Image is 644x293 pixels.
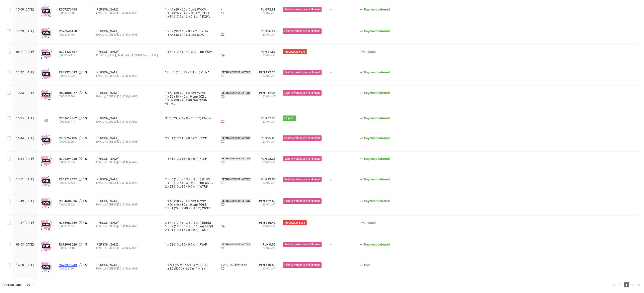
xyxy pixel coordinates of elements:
img: plus-icon.676465ae8f3a83198b3f.png [41,176,52,186]
span: PLN 122.69 [259,199,275,203]
span: WVXE [201,206,212,210]
span: E4 (17.5 x 13 x 0.1 cm) [170,15,201,18]
span: 23.0% VAT [259,120,275,124]
span: WTUK [199,185,209,188]
span: Settlement for InStore [221,157,251,160]
a: 1 [78,136,84,140]
span: (000002362) [59,203,88,206]
span: GZYW [196,199,207,203]
span: PLN 312.36 [259,91,275,95]
div: x [165,181,214,185]
span: 1 [83,71,84,74]
div: - [221,116,252,124]
img: plus-icon.676465ae8f3a83198b3f.png [41,69,52,79]
span: 2 [165,185,167,188]
div: [EMAIL_ADDRESS][DOMAIN_NAME] [95,120,158,124]
span: Payment deferred [364,8,390,11]
span: - [330,71,352,80]
span: Sent to warehouse fulfillment [284,29,320,33]
span: 1 [165,29,167,33]
span: PLN 67.53 [261,116,275,120]
span: F2 (35 x 45 x 0.1 cm) [170,29,199,33]
div: +4 [48,98,51,101]
img: plus-icon.676465ae8f3a83198b3f.png [41,89,52,100]
span: - [330,136,352,146]
span: Payment deferred [364,29,390,33]
div: x [165,199,214,203]
a: R700294236 [59,157,78,160]
a: R470970949 [59,263,78,267]
span: FVAP [199,243,208,246]
a: PDSB [198,203,208,206]
span: PLN 12.05 [261,178,275,181]
span: Settlement for InStore [221,199,251,203]
span: R301423507 [59,50,77,53]
span: LRQU [204,225,214,228]
span: R033759105 [59,136,77,140]
span: 11:37 [DATE] [16,221,34,225]
span: 08:21 [DATE] [16,50,34,53]
span: - [330,157,352,167]
a: KLEP [199,157,208,160]
span: 23.0% VAT [259,181,275,185]
a: 5 [78,221,84,225]
div: +2 [48,184,51,187]
span: - [330,116,352,125]
span: (000002365) [59,160,88,164]
a: [PERSON_NAME] [95,50,119,53]
span: 1 [165,157,167,160]
img: plus-icon.676465ae8f3a83198b3f.png [41,219,52,230]
div: +1 [48,36,51,39]
a: YZPB [196,91,206,95]
div: [EMAIL_ADDRESS][DOMAIN_NAME] [95,95,158,98]
div: - [221,50,252,58]
span: (000002363) [59,181,88,185]
span: +2 more [165,102,214,105]
span: PLN 172.20 [259,71,275,74]
a: ZSYC [199,136,208,140]
span: Payment deferred [364,71,390,74]
div: x [165,221,214,225]
span: Payment deferred [364,157,390,160]
span: Sent to warehouse fulfillment [284,91,320,95]
span: 1 [165,203,167,206]
div: x [165,33,214,36]
span: E1 (10 x 15 x 0.1 cm) [170,228,199,232]
a: R661717477 [59,178,78,181]
a: FMPW [201,116,212,120]
span: PLN 25.83 [261,136,275,140]
span: 23.0% VAT [259,203,275,206]
a: OLNA [200,71,210,74]
span: 11:49 [DATE] [16,199,34,203]
a: CWOB [199,228,209,232]
span: 2 [83,116,84,120]
span: (000002478) [59,11,88,15]
span: 1 [165,91,167,95]
a: RRRM [201,221,212,225]
span: 23.0% VAT [259,53,275,57]
span: A1 (20 x 20 x 5 cm) [170,199,196,203]
a: 1 [78,91,84,95]
span: ASRC [204,181,214,185]
span: 1 [83,243,84,246]
span: R424004077 [59,91,77,95]
span: Settlement for InStore [221,136,251,140]
span: 5 [83,221,84,225]
span: Settlement for InStore [221,71,251,74]
span: 30 [165,116,169,120]
a: R567276404 [59,8,78,11]
div: [PERSON_NAME][EMAIL_ADDRESS][DOMAIN_NAME] [95,53,158,57]
div: x [165,136,214,140]
a: SIDA [196,33,205,36]
a: FV 2/08/2025/IPH [221,263,252,267]
div: x [165,71,214,74]
a: [PERSON_NAME] [95,178,119,181]
span: (000002383) [59,74,88,78]
span: 1 [165,50,167,53]
span: R567276404 [59,8,77,11]
span: 2 [83,178,84,181]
